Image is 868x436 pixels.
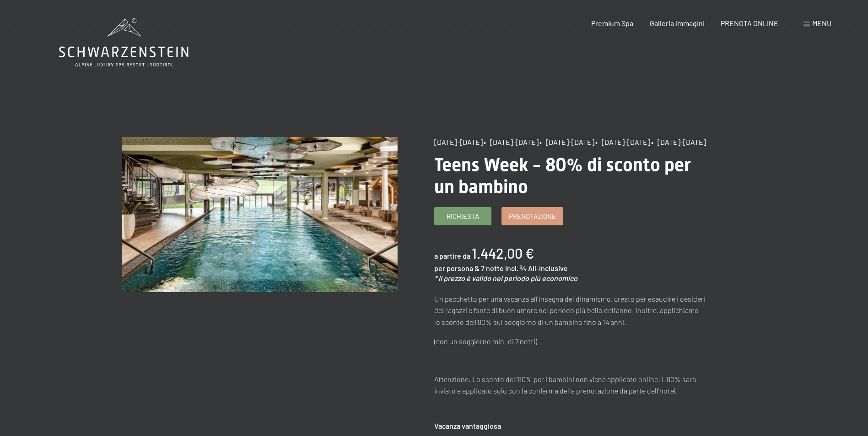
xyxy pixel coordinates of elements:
[505,264,568,272] span: incl. ¾ All-Inclusive
[434,154,691,197] span: Teens Week - 80% di sconto per un bambino
[434,293,710,328] p: Un pacchetto per una vacanza all’insegna del dinamismo, creato per esaudire i desideri dei ragazz...
[434,274,577,282] em: * il prezzo è valido nel periodo più economico
[434,335,710,347] p: (con un soggiorno min. di 7 notti)
[595,138,650,146] span: • [DATE]-[DATE]
[650,19,705,27] a: Galleria immagini
[434,138,483,146] span: [DATE]-[DATE]
[481,264,504,272] span: 7 notte
[484,138,539,146] span: • [DATE]-[DATE]
[812,19,831,27] span: Menu
[472,245,534,261] b: 1.442,00 €
[502,207,563,225] a: Prenotazione
[539,138,594,146] span: • [DATE]-[DATE]
[435,207,491,225] a: Richiesta
[434,264,480,272] span: per persona &
[434,251,470,260] span: a partire da
[721,19,778,27] a: PRENOTA ONLINE
[434,373,710,397] p: Attenzione: Lo sconto dell'80% per i bambini non viene applicato online! L'80% sarà inviato e app...
[591,19,633,27] a: Premium Spa
[122,137,398,292] img: Teens Week - 80% di sconto per un bambino
[509,212,556,221] span: Prenotazione
[434,421,501,430] strong: Vacanza vantaggiosa
[447,212,479,221] span: Richiesta
[651,138,706,146] span: • [DATE]-[DATE]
